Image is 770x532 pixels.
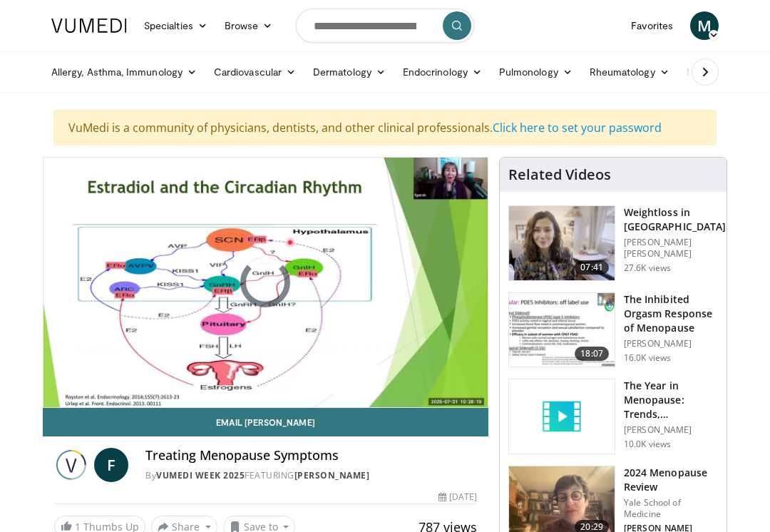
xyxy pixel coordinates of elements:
a: Browse [216,11,282,40]
h3: The Year in Menopause: Trends, Controversies & Future Directions [624,379,718,421]
a: Cardiovascular [205,58,304,86]
p: [PERSON_NAME] [624,338,718,349]
a: Allergy, Asthma, Immunology [43,58,205,86]
a: F [94,448,128,482]
h3: 2024 Menopause Review [624,466,718,494]
p: [PERSON_NAME] [624,424,718,436]
a: Endocrinology [394,58,491,86]
span: 18:07 [575,347,609,361]
a: Click here to set your password [493,120,662,135]
a: Vumedi Week 2025 [156,469,245,481]
a: Favorites [622,11,682,40]
a: [PERSON_NAME] [294,469,370,481]
h3: The Inhibited Orgasm Response of Menopause [624,292,718,335]
img: 9983fed1-7565-45be-8934-aef1103ce6e2.150x105_q85_crop-smart_upscale.jpg [509,206,615,280]
p: 27.6K views [624,262,671,274]
h3: Weightloss in [GEOGRAPHIC_DATA] [624,205,726,234]
div: By FEATURING [145,469,477,482]
a: 18:07 The Inhibited Orgasm Response of Menopause [PERSON_NAME] 16.0K views [508,292,718,368]
video-js: Video Player [43,158,488,407]
input: Search topics, interventions [296,9,474,43]
img: VuMedi Logo [51,19,127,33]
a: Specialties [135,11,216,40]
img: 283c0f17-5e2d-42ba-a87c-168d447cdba4.150x105_q85_crop-smart_upscale.jpg [509,293,615,367]
h4: Treating Menopause Symptoms [145,448,477,464]
div: VuMedi is a community of physicians, dentists, and other clinical professionals. [53,110,717,145]
a: Pulmonology [491,58,581,86]
a: The Year in Menopause: Trends, Controversies & Future Directions [PERSON_NAME] 10.0K views [508,379,718,454]
p: 16.0K views [624,352,671,364]
a: 07:41 Weightloss in [GEOGRAPHIC_DATA] [PERSON_NAME] [PERSON_NAME] 27.6K views [508,205,718,281]
p: Yale School of Medicine [624,497,718,520]
a: M [690,11,719,40]
img: video_placeholder_short.svg [509,379,615,454]
a: Dermatology [304,58,394,86]
div: [DATE] [438,491,477,503]
p: [PERSON_NAME] [PERSON_NAME] [624,237,726,260]
a: Email [PERSON_NAME] [43,408,488,436]
p: 10.0K views [624,439,671,450]
h4: Related Videos [508,166,611,183]
span: 07:41 [575,260,609,275]
img: Vumedi Week 2025 [54,448,88,482]
a: Rheumatology [581,58,678,86]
